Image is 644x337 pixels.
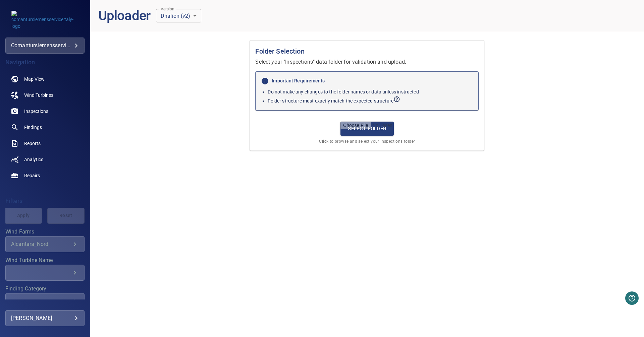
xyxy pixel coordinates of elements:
span: Reports [24,140,41,147]
a: repairs noActive [5,167,85,184]
span: Wind Turbines [24,92,53,98]
div: comantursiemensserviceitaly [5,38,85,54]
a: findings noActive [5,119,85,135]
div: Dhalion (v2) [156,9,201,22]
h1: Folder Selection [255,46,479,57]
label: Wind Farms [5,229,85,234]
a: map noActive [5,71,85,87]
span: Inspections [24,108,48,115]
span: Map View [24,76,45,82]
h6: Important Requirements [261,77,473,85]
div: Wind Turbine Name [5,265,85,281]
span: View expected folder structure [268,98,400,104]
label: Finding Category [5,286,85,291]
div: Wind Farms [5,236,85,252]
a: analytics noActive [5,151,85,167]
label: Wind Turbine Name [5,258,85,263]
div: [PERSON_NAME] [11,313,79,324]
div: comantursiemensserviceitaly [11,40,79,51]
div: Alcantara_Nord [11,241,71,247]
span: Click to browse and select your Inspections folder [319,138,415,145]
h1: Uploader [98,8,151,24]
p: Do not make any changes to the folder names or data unless instructed [268,88,473,95]
img: comantursiemensserviceitaly-logo [11,11,78,29]
h4: Filters [5,198,85,204]
span: Findings [24,124,42,131]
span: Analytics [24,156,43,163]
span: Repairs [24,172,40,179]
a: reports noActive [5,135,85,151]
a: windturbines noActive [5,87,85,103]
h4: Navigation [5,59,85,66]
p: Select your "Inspections" data folder for validation and upload. [255,58,479,66]
a: inspections noActive [5,103,85,119]
div: Finding Category [5,293,85,309]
